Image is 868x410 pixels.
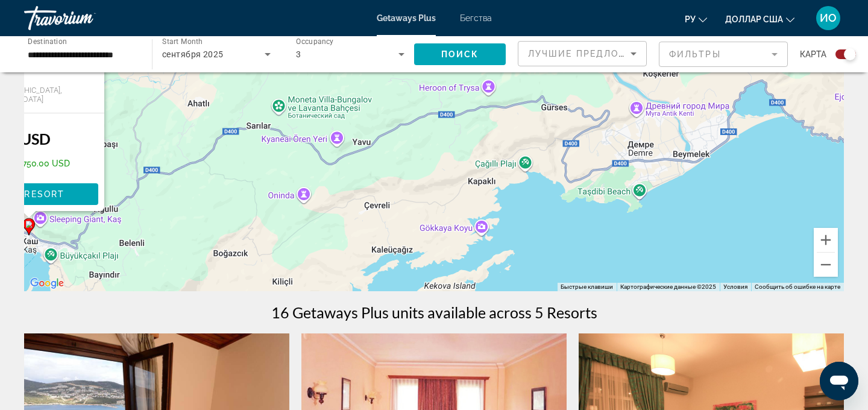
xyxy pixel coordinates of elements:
h1: 16 Getaways Plus units available across 5 Resorts [271,303,597,321]
span: Start Month [162,37,203,46]
font: доллар США [725,14,783,24]
span: 3 [296,49,301,59]
a: Getaways Plus [377,13,436,23]
a: Сообщить об ошибке на карте [755,283,840,290]
a: Открыть эту область в Google Картах (в новом окне) [27,276,67,291]
img: Google [27,276,67,291]
button: Меню пользователя [813,5,844,31]
span: сентября 2025 [162,49,224,59]
span: Occupancy [296,37,334,46]
span: Destination [28,37,67,45]
button: Уменьшить [814,253,838,277]
button: Увеличить [814,228,838,252]
a: Бегства [460,13,492,23]
span: Лучшие предложения [528,49,656,58]
span: Картографические данные ©2025 [620,283,716,290]
span: Поиск [441,49,479,59]
button: Изменить язык [685,10,707,28]
mat-select: Sort by [528,46,637,61]
font: ИО [820,11,837,24]
font: ру [685,14,696,24]
a: Травориум [24,2,145,34]
a: Условия (ссылка откроется в новой вкладке) [723,283,747,290]
button: Filter [659,41,788,68]
span: карта [800,46,826,63]
button: Быстрые клавиши [561,283,613,291]
iframe: Кнопка запуска окна обмена сообщениями [820,362,858,400]
button: Поиск [414,43,506,65]
button: Изменить валюту [725,10,794,28]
